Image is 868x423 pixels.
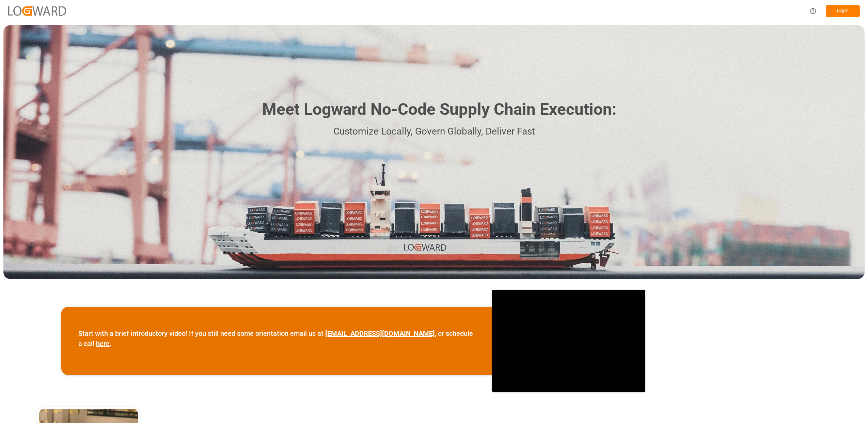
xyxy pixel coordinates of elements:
h1: Meet Logward No-Code Supply Chain Execution: [262,97,616,122]
img: Logward_new_orange.png [8,6,66,15]
a: here [96,340,110,348]
p: Customize Locally, Govern Globally, Deliver Fast [252,124,616,139]
button: Log In [826,5,860,17]
p: Start with a brief introductory video! If you still need some orientation email us at , or schedu... [78,328,475,349]
button: Help Center [805,3,821,19]
a: [EMAIL_ADDRESS][DOMAIN_NAME] [325,329,435,338]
